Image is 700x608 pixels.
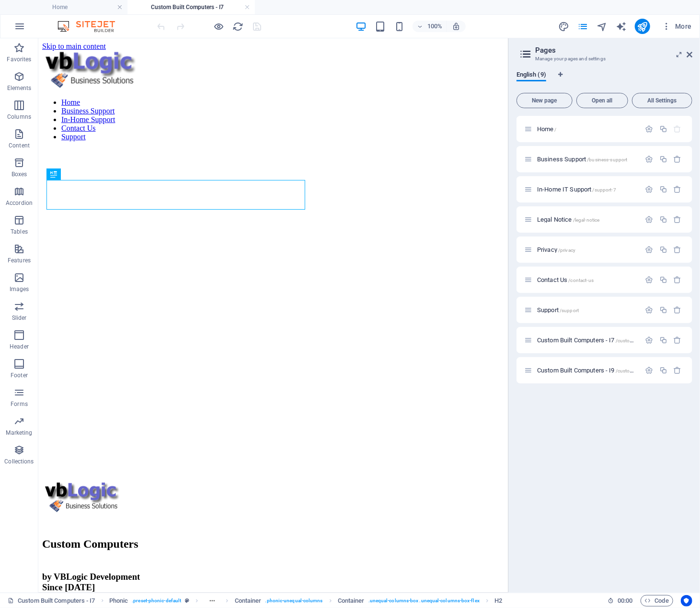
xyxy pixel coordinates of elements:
[537,306,579,314] span: Support
[645,366,654,374] div: Settings
[7,113,31,121] p: Columns
[659,125,667,133] div: Duplicate
[534,337,641,343] div: Custom Built Computers - I7/custom-built-computers-i7
[427,21,442,32] h6: 100%
[674,155,682,163] div: Remove
[645,276,654,284] div: Settings
[537,246,575,253] span: Click to open page
[577,21,588,32] i: Pages (Ctrl+Alt+S)
[10,343,29,350] p: Header
[558,248,575,253] span: /privacy
[534,186,641,192] div: In-Home IT Support/support-7
[232,21,244,32] button: reload
[558,21,570,32] button: design
[674,366,682,374] div: Remove
[534,367,641,373] div: Custom Built Computers - I9/custom-built-computers-i9
[636,98,688,103] span: All Settings
[235,595,262,607] span: Click to select. Double-click to edit
[9,142,30,149] p: Content
[593,187,616,192] span: /support-7
[581,98,624,103] span: Open all
[577,21,589,32] button: pages
[537,125,557,133] span: Click to open page
[659,215,667,224] div: Duplicate
[534,277,641,283] div: Contact Us/contact-us
[516,69,546,82] span: English (9)
[537,186,616,193] span: In-Home IT Support
[573,217,600,223] span: /legal-notice
[635,19,650,34] button: publish
[659,336,667,344] div: Duplicate
[641,595,673,607] button: Code
[534,247,641,253] div: Privacy/privacy
[535,46,692,55] h2: Pages
[537,276,594,283] span: Contact Us
[662,22,692,31] span: More
[659,246,667,254] div: Duplicate
[11,400,28,408] p: Forms
[618,595,632,607] span: 00 00
[12,314,27,322] p: Slider
[537,216,599,223] span: Click to open page
[11,170,27,178] p: Boxes
[645,306,654,314] div: Settings
[516,71,692,89] div: Language Tabs
[658,19,696,34] button: More
[616,368,676,373] span: /custom-built-computers-i9
[537,367,676,374] span: Custom Built Computers - I9
[674,246,682,254] div: Remove
[4,4,68,12] a: Skip to main content
[6,199,33,207] p: Accordion
[597,21,608,32] button: navigator
[368,595,480,607] span: . unequal-columns-box .unequal-columns-box-flex
[616,338,676,343] span: /custom-built-computers-i7
[645,246,654,254] div: Settings
[537,156,628,163] span: Click to open page
[681,595,692,607] button: Usercentrics
[265,595,323,607] span: . phonic-unequal-columns
[674,125,682,133] div: The startpage cannot be deleted
[10,285,29,293] p: Images
[11,228,28,236] p: Tables
[674,185,682,193] div: Remove
[233,21,244,32] i: Reload page
[11,372,28,379] p: Footer
[674,215,682,224] div: Remove
[4,458,34,465] p: Collections
[587,157,627,162] span: /business-support
[616,21,627,32] button: text_generator
[659,185,667,193] div: Duplicate
[608,595,633,607] h6: Session time
[109,595,503,607] nav: breadcrumb
[109,595,128,607] span: Click to select. Double-click to edit
[659,276,667,284] div: Duplicate
[674,276,682,284] div: Remove
[645,595,669,607] span: Code
[576,93,628,108] button: Open all
[516,93,573,108] button: New page
[338,595,365,607] span: Click to select. Double-click to edit
[674,336,682,344] div: Remove
[637,21,648,32] i: Publish
[632,93,692,108] button: All Settings
[558,21,569,32] i: Design (Ctrl+Alt+Y)
[645,185,654,193] div: Settings
[494,595,502,607] span: Click to select. Double-click to edit
[645,215,654,224] div: Settings
[6,429,32,437] p: Marketing
[659,306,667,314] div: Duplicate
[534,307,641,313] div: Support/support
[534,216,641,223] div: Legal Notice/legal-notice
[132,595,181,607] span: . preset-phonic-default
[674,306,682,314] div: Remove
[535,55,673,63] h3: Manage your pages and settings
[624,597,626,604] span: :
[555,127,557,132] span: /
[597,21,608,32] i: Navigator
[534,126,641,132] div: Home/
[569,278,594,283] span: /contact-us
[413,21,447,32] button: 100%
[659,155,667,163] div: Duplicate
[452,22,460,31] i: On resize automatically adjust zoom level to fit chosen device.
[8,257,31,264] p: Features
